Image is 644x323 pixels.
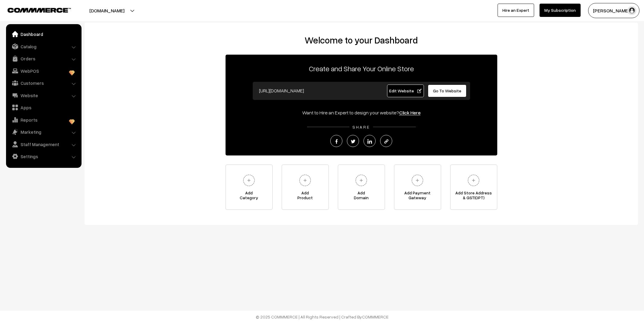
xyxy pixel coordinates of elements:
a: AddDomain [338,165,385,210]
img: user [627,6,636,15]
h2: Welcome to your Dashboard [91,35,632,46]
a: Orders [8,53,79,64]
a: COMMMERCE [362,314,389,319]
a: Add PaymentGateway [394,165,441,210]
a: Apps [8,102,79,113]
a: Settings [8,151,79,162]
a: Dashboard [8,29,79,40]
a: Hire an Expert [498,4,534,17]
img: plus.svg [465,172,482,189]
span: Add Domain [338,190,385,203]
span: SHARE [349,124,373,130]
a: Go To Website [428,85,467,97]
a: Reports [8,114,79,125]
img: plus.svg [297,172,313,189]
a: Marketing [8,126,79,137]
img: plus.svg [409,172,426,189]
button: [PERSON_NAME] [588,3,639,18]
img: COMMMERCE [8,8,71,12]
img: plus.svg [241,172,257,189]
a: Staff Management [8,139,79,150]
a: Customers [8,78,79,88]
p: Create and Share Your Online Store [226,63,497,74]
a: AddCategory [226,165,273,210]
span: Add Payment Gateway [394,190,441,203]
button: [DOMAIN_NAME] [68,3,146,18]
span: Edit Website [389,88,421,93]
span: Go To Website [433,88,461,93]
span: Add Category [226,190,272,203]
a: My Subscription [540,4,581,17]
span: Add Product [282,190,328,203]
a: Add Store Address& GST(OPT) [450,165,497,210]
a: Click Here [399,110,421,116]
a: Edit Website [387,85,424,97]
a: WebPOS [8,66,79,76]
a: COMMMERCE [8,6,60,13]
a: AddProduct [282,165,329,210]
a: Catalog [8,41,79,52]
span: Add Store Address & GST(OPT) [450,190,497,203]
img: plus.svg [353,172,370,189]
div: Want to Hire an Expert to design your website? [226,109,497,116]
a: Website [8,90,79,101]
